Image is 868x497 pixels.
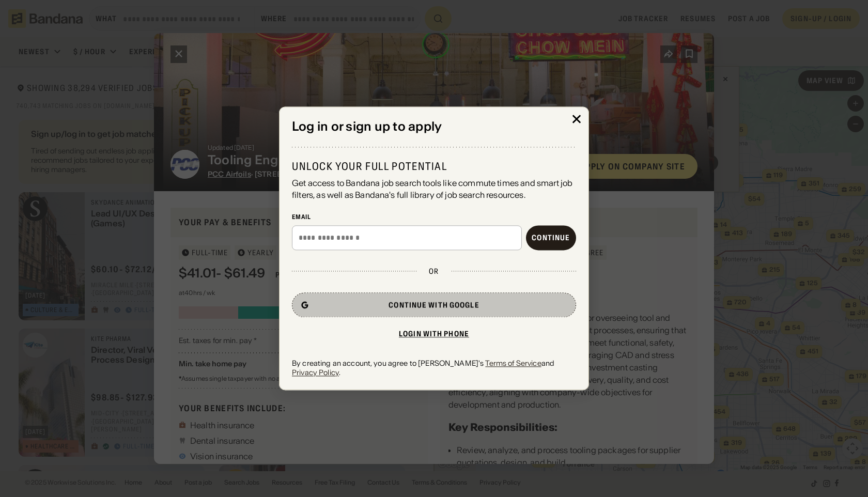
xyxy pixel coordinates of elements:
div: Email [292,213,576,221]
div: Get access to Bandana job search tools like commute times and smart job filters, as well as Banda... [292,178,576,201]
a: Privacy Policy [292,368,339,377]
div: Continue with Google [389,301,479,308]
div: Login with phone [399,330,469,337]
div: By creating an account, you agree to [PERSON_NAME]'s and . [292,359,576,377]
div: Unlock your full potential [292,160,576,174]
a: Terms of Service [485,359,541,368]
div: Continue [532,234,570,241]
div: Log in or sign up to apply [292,119,576,134]
div: or [429,267,439,276]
